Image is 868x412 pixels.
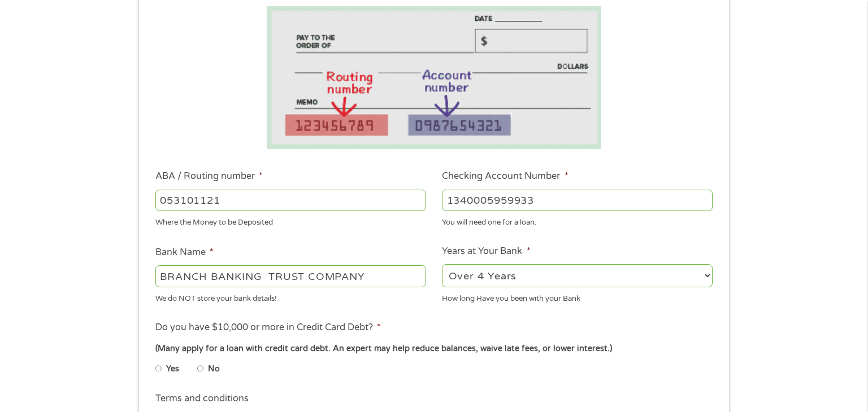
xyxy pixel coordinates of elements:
div: We do NOT store your bank details! [155,289,426,304]
img: Routing number location [267,6,601,149]
label: Terms and conditions [155,393,249,405]
label: Bank Name [155,247,214,258]
label: ABA / Routing number [155,170,263,182]
div: (Many apply for a loan with credit card debt. An expert may help reduce balances, waive late fees... [155,343,713,355]
label: Do you have $10,000 or more in Credit Card Debt? [155,322,381,334]
div: Where the Money to be Deposited [155,213,426,229]
input: 263177916 [155,190,426,211]
div: How long Have you been with your Bank [442,289,713,304]
label: Years at Your Bank [442,246,530,257]
input: 345634636 [442,190,713,211]
label: Yes [166,363,179,375]
label: Checking Account Number [442,170,568,182]
label: No [208,363,220,375]
div: You will need one for a loan. [442,213,713,229]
